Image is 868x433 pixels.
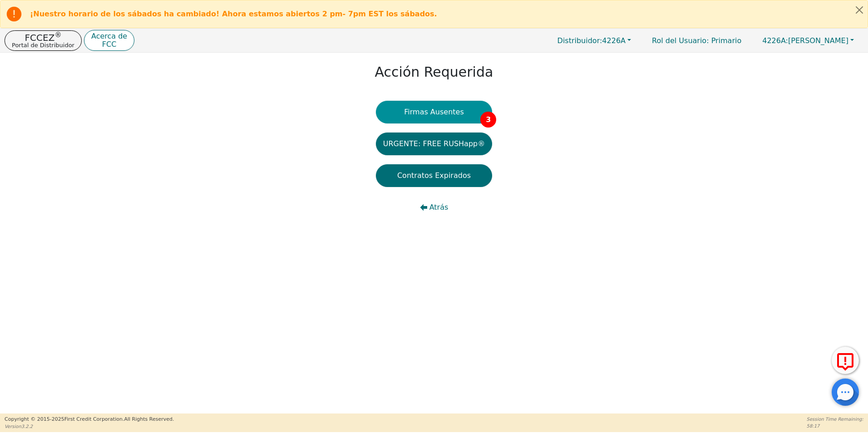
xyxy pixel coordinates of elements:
[91,33,127,40] p: Acerca de
[807,416,863,423] p: Session Time Remaining:
[557,36,626,45] span: 4226A
[84,30,134,51] button: Acerca deFCC
[480,112,496,128] span: 3
[5,416,174,423] p: Copyright © 2015- 2025 First Credit Corporation.
[762,36,788,45] span: 4226A:
[429,202,449,213] span: Atrás
[12,42,74,48] p: Portal de Distribuidor
[762,36,848,45] span: [PERSON_NAME]
[376,101,492,123] button: Firmas Ausentes3
[5,30,82,51] button: FCCEZ®Portal de Distribuidor
[832,347,859,374] button: Reportar Error a FCC
[12,33,74,42] p: FCCEZ
[753,34,863,48] button: 4226A:[PERSON_NAME]
[5,423,174,430] p: Version 3.2.2
[30,10,437,18] b: ¡Nuestro horario de los sábados ha cambiado! Ahora estamos abiertos 2 pm- 7pm EST los sábados.
[124,416,174,422] span: All Rights Reserved.
[375,64,493,80] h1: Acción Requerida
[807,423,863,429] p: 58:17
[376,196,492,219] button: Atrás
[91,41,127,48] p: FCC
[376,133,492,155] button: URGENTE: FREE RUSHapp®
[557,36,602,45] span: Distribuidor:
[376,164,492,187] button: Contratos Expirados
[643,32,750,49] p: Primario
[652,36,709,45] span: Rol del Usuario :
[851,0,868,19] button: Close alert
[643,32,750,49] a: Rol del Usuario: Primario
[54,31,61,39] sup: ®
[548,34,641,48] button: Distribuidor:4226A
